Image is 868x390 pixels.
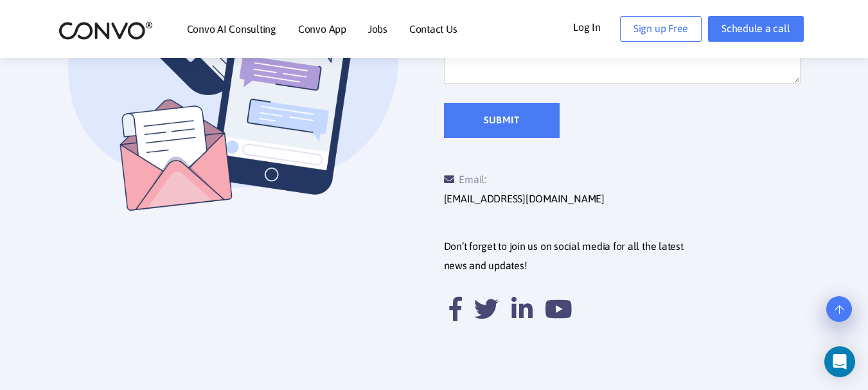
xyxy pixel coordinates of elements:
[298,24,346,34] a: Convo App
[444,237,810,276] p: Don’t forget to join us on social media for all the latest news and updates!
[444,190,605,209] a: [EMAIL_ADDRESS][DOMAIN_NAME]
[368,24,387,34] a: Jobs
[409,24,457,34] a: Contact Us
[824,346,855,377] div: Open Intercom Messenger
[620,16,702,42] a: Sign up Free
[573,16,620,37] a: Log In
[187,24,276,34] a: Convo AI Consulting
[58,21,153,40] img: logo_2.png
[444,173,486,185] span: Email:
[444,103,560,138] input: Submit
[708,16,803,42] a: Schedule a call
